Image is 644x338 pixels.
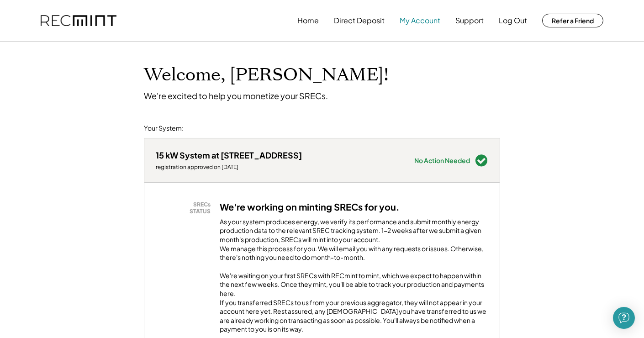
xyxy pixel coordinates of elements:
[334,11,385,30] button: Direct Deposit
[542,14,603,27] button: Refer a Friend
[220,201,400,213] h3: We're working on minting SRECs for you.
[144,64,389,86] h1: Welcome, [PERSON_NAME]!
[156,150,302,160] div: 15 kW System at [STREET_ADDRESS]
[156,164,302,171] div: registration approved on [DATE]
[400,11,440,30] button: My Account
[613,307,635,329] div: Open Intercom Messenger
[144,124,184,133] div: Your System:
[220,217,488,267] div: As your system produces energy, we verify its performance and submit monthly energy production da...
[144,90,328,101] div: We're excited to help you monetize your SRECs.
[414,157,470,164] div: No Action Needed
[499,11,527,30] button: Log Out
[160,201,211,215] div: SRECs STATUS
[41,15,116,26] img: recmint-logotype%403x.png
[455,11,484,30] button: Support
[220,271,488,334] div: We're waiting on your first SRECs with RECmint to mint, which we expect to happen within the next...
[297,11,319,30] button: Home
